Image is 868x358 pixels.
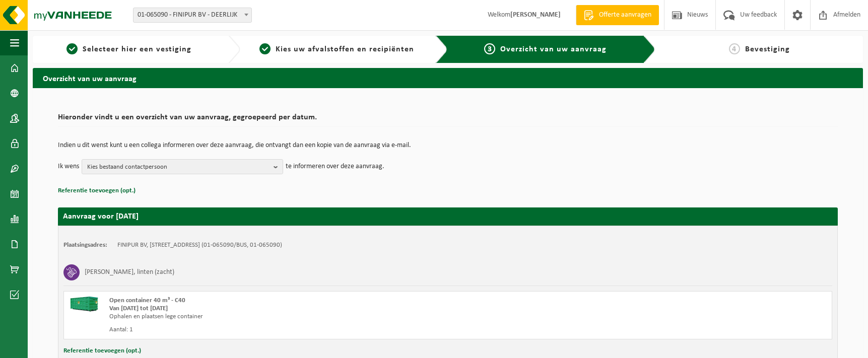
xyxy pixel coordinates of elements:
[33,68,863,88] h2: Overzicht van uw aanvraag
[133,8,252,23] span: 01-065090 - FINIPUR BV - DEERLIJK
[83,45,191,53] span: Selecteer hier een vestiging
[63,212,139,221] strong: Aanvraag voor [DATE]
[117,241,282,249] td: FINIPUR BV, [STREET_ADDRESS] (01-065090/BUS, 01-065090)
[276,45,414,53] span: Kies uw afvalstoffen en recipiënten
[596,10,654,20] span: Offerte aanvragen
[58,184,136,197] button: Referentie toevoegen (opt.)
[109,313,488,321] div: Ophalen en plaatsen lege container
[259,43,271,54] span: 2
[245,43,428,55] a: 2Kies uw afvalstoffen en recipiënten
[576,5,659,25] a: Offerte aanvragen
[58,142,838,149] p: Indien u dit wenst kunt u een collega informeren over deze aanvraag, die ontvangt dan een kopie v...
[109,305,168,312] strong: Van [DATE] tot [DATE]
[500,45,607,53] span: Overzicht van uw aanvraag
[58,159,79,174] p: Ik wens
[286,159,384,174] p: te informeren over deze aanvraag.
[484,43,495,54] span: 3
[109,326,488,334] div: Aantal: 1
[510,11,561,19] strong: [PERSON_NAME]
[85,264,174,280] h3: [PERSON_NAME], linten (zacht)
[109,297,185,304] span: Open container 40 m³ - C40
[87,160,270,175] span: Kies bestaand contactpersoon
[63,242,107,248] strong: Plaatsingsadres:
[5,336,168,358] iframe: chat widget
[66,43,78,54] span: 1
[69,297,99,312] img: HK-XC-40-GN-00.png
[82,159,283,174] button: Kies bestaand contactpersoon
[58,113,838,127] h2: Hieronder vindt u een overzicht van uw aanvraag, gegroepeerd per datum.
[133,8,251,22] span: 01-065090 - FINIPUR BV - DEERLIJK
[729,43,740,54] span: 4
[745,45,790,53] span: Bevestiging
[38,43,220,55] a: 1Selecteer hier een vestiging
